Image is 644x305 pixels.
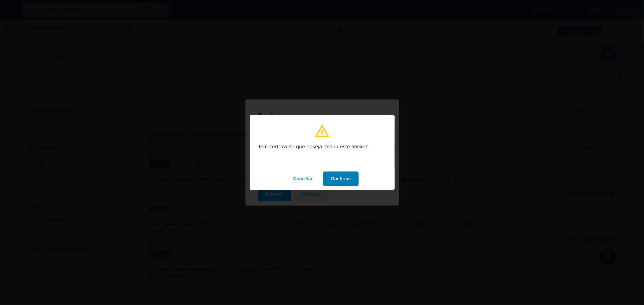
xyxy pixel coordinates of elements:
[331,172,351,185] span: Confirme
[323,171,359,186] button: modal_confirmation.confirm
[250,115,395,190] div: modal_confirmation.title
[293,172,313,185] span: Cancelar
[285,171,321,186] button: modal_confirmation.cancel
[258,143,386,150] p: Tem certeza de que deseja excluir este anexo?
